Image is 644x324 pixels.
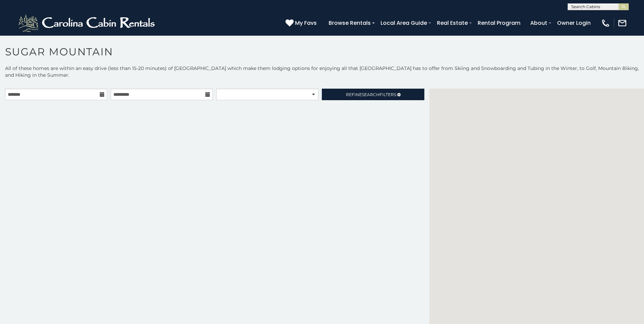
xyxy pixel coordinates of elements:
span: Search [362,92,380,97]
a: Browse Rentals [325,17,374,29]
a: RefineSearchFilters [322,89,424,100]
img: mail-regular-white.png [618,18,627,28]
a: My Favs [286,19,318,28]
span: My Favs [295,19,317,27]
a: Rental Program [474,17,524,29]
span: Refine Filters [346,92,396,97]
a: Local Area Guide [377,17,430,29]
img: White-1-2.png [17,13,158,33]
a: Owner Login [554,17,594,29]
a: About [527,17,551,29]
img: phone-regular-white.png [601,18,610,28]
a: Real Estate [434,17,471,29]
